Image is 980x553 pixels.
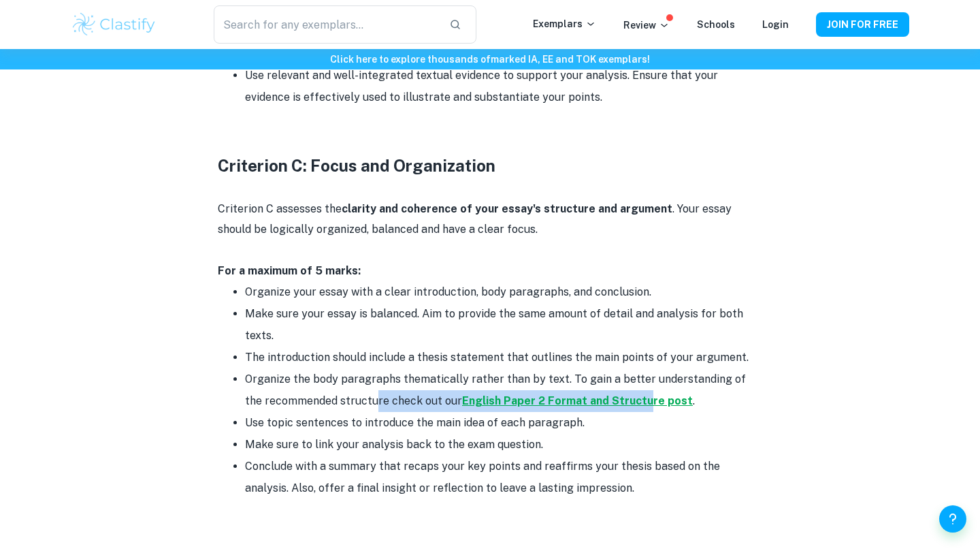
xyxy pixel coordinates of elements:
li: Organize your essay with a clear introduction, body paragraphs, and conclusion. [245,281,762,303]
button: JOIN FOR FREE [816,12,909,37]
h6: Click here to explore thousands of marked IA, EE and TOK exemplars ! [3,52,977,67]
a: Login [762,19,789,30]
button: Help and Feedback [939,505,966,533]
p: Review [623,18,670,33]
li: Make sure to link your analysis back to the exam question. [245,434,762,456]
input: Search for any exemplars... [214,5,438,44]
li: Use topic sentences to introduce the main idea of each paragraph. [245,412,762,434]
p: Exemplars [533,16,596,31]
li: Conclude with a summary that recaps your key points and reaffirms your thesis based on the analys... [245,456,762,499]
li: Organize the body paragraphs thematically rather than by text. To gain a better understanding of ... [245,368,762,412]
li: The introduction should include a thesis statement that outlines the main points of your argument. [245,347,762,368]
strong: clarity and coherence of your essay's structure and argument [342,202,672,215]
p: Criterion C assesses the . Your essay should be logically organized, balanced and have a clear fo... [218,199,762,240]
li: Use relevant and well-integrated textual evidence to support your analysis. Ensure that your evid... [245,65,762,108]
img: Clastify logo [71,11,157,38]
strong: For a maximum of 5 marks: [218,264,361,277]
a: Schools [697,19,735,30]
h3: Criterion C: Focus and Organization [218,153,762,178]
a: English Paper 2 Format and Structure post [462,394,693,407]
li: Make sure your essay is balanced. Aim to provide the same amount of detail and analysis for both ... [245,303,762,347]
